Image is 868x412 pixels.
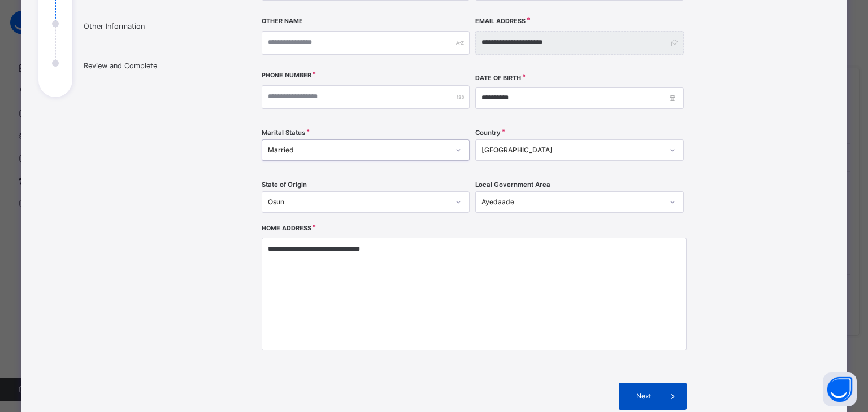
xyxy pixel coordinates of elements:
span: Local Government Area [475,180,550,190]
button: Open asap [823,372,857,406]
label: Other Name [262,17,303,26]
label: Home Address [262,224,311,233]
span: Marital Status [262,128,305,138]
div: Married [268,145,449,155]
span: State of Origin [262,180,307,190]
div: Osun [268,197,449,207]
span: Next [627,391,659,401]
span: Country [475,128,501,138]
label: Email Address [475,17,526,26]
div: [GEOGRAPHIC_DATA] [481,145,662,155]
label: Date of Birth [475,74,521,83]
div: Ayedaade [481,197,662,207]
label: Phone Number [262,71,311,80]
